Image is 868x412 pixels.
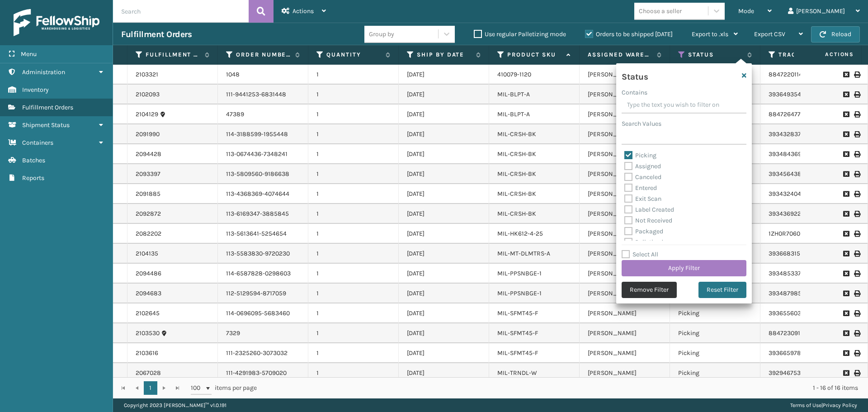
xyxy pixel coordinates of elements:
a: MIL-CRSH-BK [497,190,536,198]
label: Use regular Palletizing mode [474,30,566,38]
td: [PERSON_NAME] [580,343,670,363]
td: 113-4368369-4074644 [218,184,308,204]
a: MIL-PPSNBGE-1 [497,270,542,277]
a: 2102645 [136,309,160,318]
button: Remove Filter [622,282,677,298]
i: Print Label [854,131,859,137]
td: Picking [670,363,760,383]
a: 393432404844 [769,190,812,198]
span: Fulfillment Orders [22,104,73,111]
div: Choose a seller [639,6,682,16]
a: 2092872 [136,209,161,218]
i: Print Label [854,290,859,297]
a: 393432837148 [769,130,811,138]
td: 112-5129594-8717059 [218,284,308,303]
td: [DATE] [399,204,489,224]
a: 393436922176 [769,210,810,218]
a: 884722011495 [769,71,810,78]
span: Export CSV [754,30,785,38]
label: Palletized [624,238,663,246]
label: Contains [622,88,647,97]
a: 2082202 [136,229,161,238]
button: Apply Filter [622,260,746,276]
button: Reload [811,26,860,43]
i: Print Label [854,151,859,157]
span: 100 [191,384,204,393]
span: Actions [292,7,314,15]
td: 1 [308,284,399,303]
a: 393655603585 [769,309,812,317]
td: 113-5809560-9186638 [218,164,308,184]
td: Picking [670,343,760,363]
td: [PERSON_NAME] [580,65,670,85]
a: 2104135 [136,249,158,258]
td: [DATE] [399,184,489,204]
a: 393649354560 [769,90,812,98]
a: Privacy Policy [823,402,857,408]
i: Request to Be Cancelled [843,131,849,137]
i: Print Label [854,350,859,356]
td: 1 [308,323,399,343]
a: 2103616 [136,349,158,358]
td: [PERSON_NAME] [580,284,670,303]
span: Containers [22,139,53,147]
a: 884726477760 [769,110,811,118]
label: Status [688,51,743,59]
a: MIL-CRSH-BK [497,170,536,178]
i: Request to Be Cancelled [843,310,849,317]
i: Print Label [854,111,859,118]
label: Orders to be shipped [DATE] [585,30,673,38]
td: [PERSON_NAME] [580,363,670,383]
a: 2103530 [136,329,160,338]
i: Request to Be Cancelled [843,330,849,336]
a: 2102093 [136,90,160,99]
td: [PERSON_NAME] [580,303,670,323]
span: Mode [738,7,754,15]
i: Request to Be Cancelled [843,231,849,237]
a: 393456438747 [769,170,811,178]
td: [DATE] [399,323,489,343]
td: [PERSON_NAME] [580,85,670,104]
td: [DATE] [399,144,489,164]
td: 1 [308,244,399,264]
td: 7329 [218,323,308,343]
div: 1 - 16 of 16 items [269,384,858,393]
i: Request to Be Cancelled [843,211,849,217]
a: 393485337446 [769,270,812,277]
td: [DATE] [399,284,489,303]
a: Terms of Use [790,402,821,408]
td: 1 [308,184,399,204]
a: MIL-SFMT45-F [497,349,538,357]
td: [PERSON_NAME] [580,164,670,184]
a: MIL-CRSH-BK [497,150,536,158]
td: 114-3188599-1955448 [218,124,308,144]
span: Administration [22,68,65,76]
label: Select All [622,251,658,258]
a: MIL-SFMT45-F [497,309,538,317]
a: MIL-HK612-4-25 [497,230,543,237]
label: Ship By Date [417,51,472,59]
td: 1 [308,144,399,164]
label: Entered [624,184,657,192]
td: [PERSON_NAME] [580,184,670,204]
a: MIL-SFMT45-F [497,329,538,337]
i: Print Label [854,71,859,78]
td: [DATE] [399,343,489,363]
label: Canceled [624,173,661,181]
label: Label Created [624,206,674,213]
td: [DATE] [399,264,489,284]
td: 114-0696095-5683460 [218,303,308,323]
td: [PERSON_NAME] [580,323,670,343]
td: [DATE] [399,124,489,144]
td: [PERSON_NAME] [580,224,670,244]
span: items per page [191,381,257,395]
label: Assigned Warehouse [588,51,652,59]
i: Print Label [854,251,859,257]
i: Request to Be Cancelled [843,111,849,118]
i: Request to Be Cancelled [843,290,849,297]
button: Reset Filter [698,282,746,298]
i: Print Label [854,171,859,177]
a: 884723091503 [769,329,811,337]
td: 113-5613641-5254654 [218,224,308,244]
td: 1 [308,363,399,383]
